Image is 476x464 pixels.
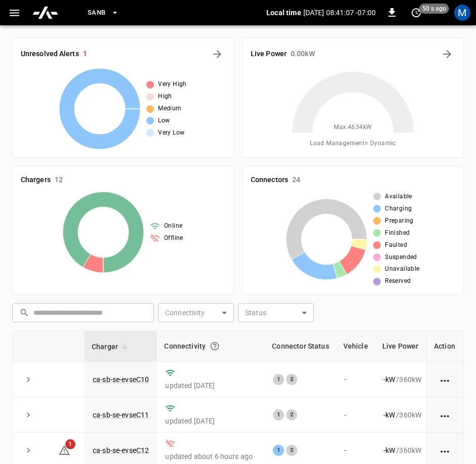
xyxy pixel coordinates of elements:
[32,3,59,22] img: ampcontrol.io logo
[286,445,297,456] div: 2
[158,79,187,90] span: Very High
[454,5,470,21] div: profile-icon
[206,337,224,355] button: Connection between the charger and our software.
[158,104,181,114] span: Medium
[92,341,131,353] span: Charger
[93,411,149,419] a: ca-sb-se-evseC11
[65,439,75,449] span: 1
[385,192,412,202] span: Available
[165,451,257,461] p: updated about 6 hours ago
[165,381,257,391] p: updated [DATE]
[336,362,375,397] td: -
[385,228,410,238] span: Finished
[385,240,407,250] span: Faulted
[383,410,395,420] p: - kW
[385,204,412,214] span: Charging
[383,410,421,420] div: / 360 kW
[265,331,336,362] th: Connector Status
[93,446,149,454] a: ca-sb-se-evseC12
[93,375,149,384] a: ca-sb-se-evseC10
[251,49,287,60] h6: Live Power
[158,92,172,102] span: High
[439,46,455,62] button: Energy Overview
[439,374,452,385] div: action cell options
[426,331,463,362] th: Action
[291,49,315,60] h6: 0.00 kW
[286,409,297,420] div: 2
[385,216,414,226] span: Preparing
[336,397,375,433] td: -
[164,337,258,355] div: Connectivity
[165,416,257,426] p: updated [DATE]
[383,445,421,455] div: / 360 kW
[408,5,424,21] button: set refresh interval
[439,410,452,420] div: action cell options
[21,175,51,186] h6: Chargers
[164,233,183,243] span: Offline
[383,374,421,385] div: / 360 kW
[88,7,106,19] span: SanB
[273,409,284,420] div: 1
[303,8,376,18] p: [DATE] 08:41:07 -07:00
[251,175,288,186] h6: Connectors
[83,49,87,60] h6: 1
[21,372,36,387] button: expand row
[55,175,63,186] h6: 12
[21,443,36,458] button: expand row
[84,3,123,23] button: SanB
[439,445,452,455] div: action cell options
[310,139,396,149] span: Load Management = Dynamic
[334,122,372,133] span: Max. 4634 kW
[273,374,284,385] div: 1
[336,331,375,362] th: Vehicle
[21,49,79,60] h6: Unresolved Alerts
[383,445,395,455] p: - kW
[419,4,449,14] span: 50 s ago
[266,8,301,18] p: Local time
[158,128,184,138] span: Very Low
[385,252,417,263] span: Suspended
[209,46,225,62] button: All Alerts
[273,445,284,456] div: 1
[158,116,170,126] span: Low
[383,374,395,385] p: - kW
[164,221,182,231] span: Online
[385,276,411,286] span: Reserved
[21,407,36,423] button: expand row
[385,264,419,274] span: Unavailable
[58,446,70,454] a: 1
[375,331,429,362] th: Live Power
[286,374,297,385] div: 2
